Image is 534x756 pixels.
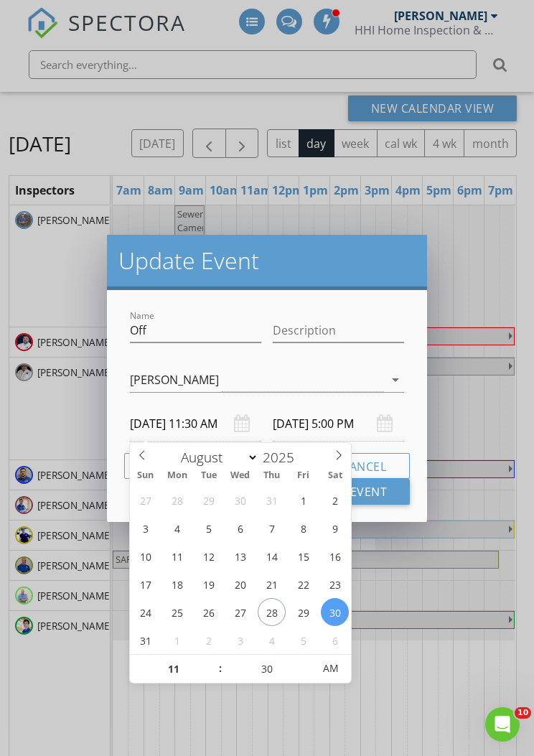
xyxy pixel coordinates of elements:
span: Fri [288,471,319,480]
span: Sat [319,471,351,480]
iframe: Intercom live chat [485,707,520,742]
span: August 26, 2025 [195,598,222,626]
span: September 6, 2025 [321,626,349,654]
span: August 21, 2025 [258,570,286,598]
span: Sun [130,471,161,480]
span: August 2, 2025 [321,486,349,514]
input: Select date [273,406,404,442]
span: Wed [225,471,256,480]
span: August 9, 2025 [321,514,349,542]
span: August 22, 2025 [289,570,317,598]
span: August 4, 2025 [163,514,191,542]
span: August 1, 2025 [289,486,317,514]
h2: Update Event [118,246,416,275]
button: Cancel [318,453,410,479]
span: September 2, 2025 [195,626,222,654]
span: August 5, 2025 [195,514,222,542]
span: August 3, 2025 [131,514,159,542]
span: August 28, 2025 [258,598,286,626]
span: September 5, 2025 [289,626,317,654]
span: September 3, 2025 [226,626,254,654]
span: August 20, 2025 [226,570,254,598]
span: 10 [515,707,531,719]
span: July 31, 2025 [258,486,286,514]
span: August 8, 2025 [289,514,317,542]
span: August 7, 2025 [258,514,286,542]
span: : [218,654,222,683]
div: [PERSON_NAME] [130,373,219,386]
span: August 16, 2025 [321,542,349,570]
span: Thu [256,471,288,480]
span: August 24, 2025 [131,598,159,626]
span: September 4, 2025 [258,626,286,654]
span: August 15, 2025 [289,542,317,570]
span: July 30, 2025 [226,486,254,514]
span: August 13, 2025 [226,542,254,570]
span: August 25, 2025 [163,598,191,626]
span: August 30, 2025 [321,598,349,626]
span: August 14, 2025 [258,542,286,570]
span: September 1, 2025 [163,626,191,654]
span: Click to toggle [311,654,350,683]
span: August 12, 2025 [195,542,222,570]
span: August 17, 2025 [131,570,159,598]
i: arrow_drop_down [387,371,404,388]
span: August 23, 2025 [321,570,349,598]
input: Select date [130,406,261,442]
span: Tue [193,471,225,480]
span: August 31, 2025 [131,626,159,654]
span: August 27, 2025 [226,598,254,626]
span: August 6, 2025 [226,514,254,542]
span: July 29, 2025 [195,486,222,514]
span: August 29, 2025 [289,598,317,626]
span: Mon [161,471,193,480]
span: August 19, 2025 [195,570,222,598]
span: August 10, 2025 [131,542,159,570]
input: Year [258,448,306,467]
span: August 11, 2025 [163,542,191,570]
span: July 27, 2025 [131,486,159,514]
span: August 18, 2025 [163,570,191,598]
button: Delete [124,453,214,479]
span: July 28, 2025 [163,486,191,514]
